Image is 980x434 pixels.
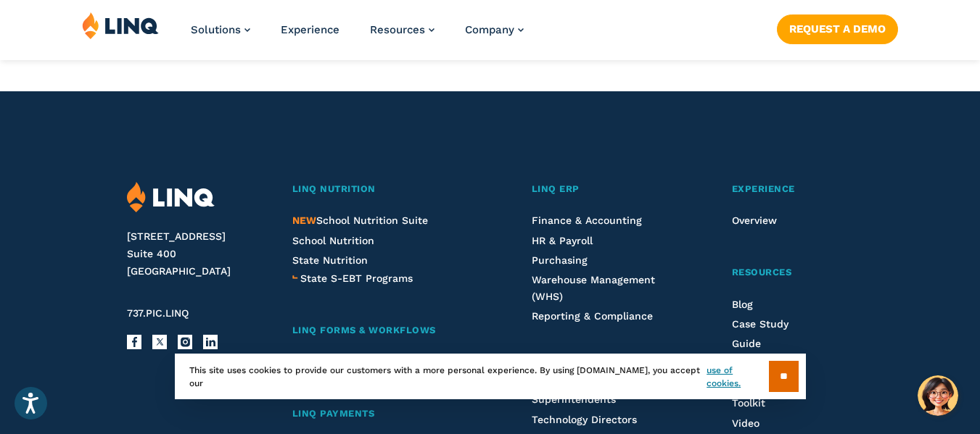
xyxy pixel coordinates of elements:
[82,12,159,39] img: LINQ | K‑12 Software
[777,14,898,43] a: Request a Demo
[465,23,514,36] span: Company
[191,23,250,36] a: Solutions
[292,182,478,197] a: LINQ Nutrition
[370,23,435,36] a: Resources
[732,338,761,349] a: Guide
[175,354,806,399] div: This site uses cookies to provide our customers with a more personal experience. By using [DOMAIN...
[203,335,218,349] a: LinkedIn
[732,183,795,194] span: Experience
[292,214,428,226] span: School Nutrition Suite
[732,214,777,226] a: Overview
[127,307,189,319] span: 737.PIC.LINQ
[127,228,267,280] address: [STREET_ADDRESS] Suite 400 [GEOGRAPHIC_DATA]
[292,323,478,338] a: LINQ Forms & Workflows
[300,270,413,286] a: State S-EBT Programs
[281,23,339,36] a: Experience
[292,214,316,226] span: NEW
[732,417,759,429] a: Video
[191,23,241,36] span: Solutions
[707,364,768,390] a: use of cookies.
[292,254,368,266] a: State Nutrition
[532,235,593,246] a: HR & Payroll
[732,318,788,330] a: Case Study
[292,214,428,226] a: NEWSchool Nutrition Suite
[370,23,425,36] span: Resources
[300,272,413,284] span: State S-EBT Programs
[532,214,642,226] a: Finance & Accounting
[178,335,192,349] a: Instagram
[532,274,655,301] a: Warehouse Management (WHS)
[292,325,436,335] span: LINQ Forms & Workflows
[918,375,958,416] button: Hello, have a question? Let’s chat.
[777,12,898,43] nav: Button Navigation
[152,335,167,349] a: X
[127,182,215,213] img: LINQ | K‑12 Software
[532,310,653,322] a: Reporting & Compliance
[732,265,853,280] a: Resources
[292,183,376,194] span: LINQ Nutrition
[532,254,588,266] a: Purchasing
[292,235,374,246] a: School Nutrition
[191,12,524,59] nav: Primary Navigation
[732,267,792,277] span: Resources
[732,299,753,310] a: Blog
[532,414,637,425] a: Technology Directors
[532,183,580,194] span: LINQ ERP
[732,182,853,197] a: Experience
[532,182,678,197] a: LINQ ERP
[465,23,524,36] a: Company
[127,335,141,349] a: Facebook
